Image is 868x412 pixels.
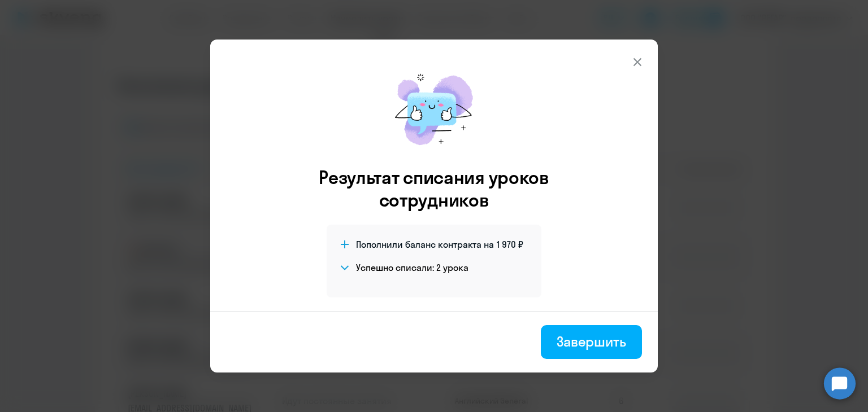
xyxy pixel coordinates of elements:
div: Завершить [557,332,626,350]
h4: Успешно списали: 2 урока [356,261,468,274]
img: mirage-message.png [383,62,485,157]
span: 1 970 ₽ [497,238,523,251]
h3: Результат списания уроков сотрудников [303,166,565,211]
button: Завершить [541,325,642,359]
span: Пополнили баланс контракта на [356,238,494,251]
